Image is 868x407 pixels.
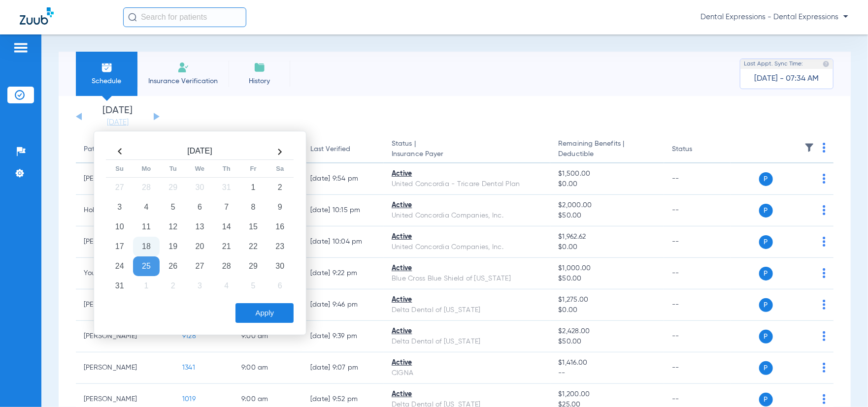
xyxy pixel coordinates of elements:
div: CIGNA [392,368,542,378]
th: Status | [384,136,550,163]
td: [PERSON_NAME] [76,352,174,384]
img: Manual Insurance Verification [177,62,189,73]
span: $0.00 [558,179,656,189]
td: -- [664,258,731,289]
img: Zuub Logo [20,7,54,25]
span: $1,500.00 [558,169,656,179]
span: 1341 [182,364,195,371]
span: Dental Expressions - Dental Expressions [701,12,848,22]
td: -- [664,352,731,384]
img: group-dot-blue.svg [823,331,826,341]
img: group-dot-blue.svg [823,268,826,278]
div: United Concordia Companies, Inc. [392,242,542,252]
td: [DATE] 9:39 PM [302,321,384,352]
span: $50.00 [558,337,656,347]
td: -- [664,195,731,226]
div: Active [392,232,542,242]
td: [DATE] 10:15 PM [302,195,384,226]
div: Active [392,389,542,400]
span: P [759,298,773,312]
td: [DATE] 9:46 PM [302,289,384,321]
img: History [254,62,266,73]
span: $0.00 [558,305,656,315]
div: Delta Dental of [US_STATE] [392,337,542,347]
span: $50.00 [558,274,656,284]
span: $2,000.00 [558,200,656,211]
span: $1,200.00 [558,389,656,400]
div: Active [392,358,542,368]
span: P [759,361,773,375]
img: group-dot-blue.svg [823,174,826,184]
td: [DATE] 9:54 PM [302,163,384,195]
span: 1019 [182,396,196,403]
span: $1,275.00 [558,295,656,305]
span: P [759,172,773,186]
input: Search for patients [123,7,246,27]
div: Active [392,326,542,337]
span: 9128 [182,333,196,340]
td: [DATE] 9:07 PM [302,352,384,384]
button: Apply [235,303,294,323]
td: -- [664,321,731,352]
div: Active [392,263,542,274]
th: [DATE] [133,144,267,160]
span: Insurance Verification [145,76,221,86]
td: -- [664,163,731,195]
span: -- [558,368,656,378]
img: hamburger-icon [13,42,29,54]
span: Schedule [83,76,130,86]
span: $2,428.00 [558,326,656,337]
span: Insurance Payer [392,149,542,159]
div: Delta Dental of [US_STATE] [392,305,542,315]
iframe: Chat Widget [819,360,868,407]
span: P [759,267,773,281]
span: P [759,204,773,218]
div: United Concordia Companies, Inc. [392,211,542,221]
td: -- [664,289,731,321]
div: Active [392,295,542,305]
span: $1,416.00 [558,358,656,368]
img: Schedule [101,62,113,73]
th: Remaining Benefits | [550,136,664,163]
td: [DATE] 10:04 PM [302,226,384,258]
span: P [759,330,773,344]
th: Status [664,136,731,163]
td: -- [664,226,731,258]
span: $1,962.62 [558,232,656,242]
td: [DATE] 9:22 PM [302,258,384,289]
li: [DATE] [88,106,147,127]
td: [PERSON_NAME] [76,321,174,352]
span: Last Appt. Sync Time: [744,59,803,69]
div: Blue Cross Blue Shield of [US_STATE] [392,274,542,284]
img: group-dot-blue.svg [823,300,826,310]
div: Last Verified [310,144,350,155]
span: P [759,235,773,249]
a: [DATE] [88,118,147,127]
div: Active [392,169,542,179]
img: group-dot-blue.svg [823,205,826,215]
div: Patient Name [84,144,167,155]
div: United Concordia - Tricare Dental Plan [392,179,542,189]
span: $0.00 [558,242,656,252]
span: Deductible [558,149,656,159]
img: group-dot-blue.svg [823,143,826,153]
img: last sync help info [823,61,830,67]
img: group-dot-blue.svg [823,237,826,247]
span: P [759,393,773,407]
img: filter.svg [804,143,814,153]
span: History [236,76,283,86]
div: Patient Name [84,144,127,155]
div: Active [392,200,542,211]
span: $1,000.00 [558,263,656,274]
span: $50.00 [558,211,656,221]
td: 9:00 AM [234,352,302,384]
div: Last Verified [310,144,376,155]
td: 9:00 AM [234,321,302,352]
span: [DATE] - 07:34 AM [755,74,819,84]
img: Search Icon [128,13,137,22]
